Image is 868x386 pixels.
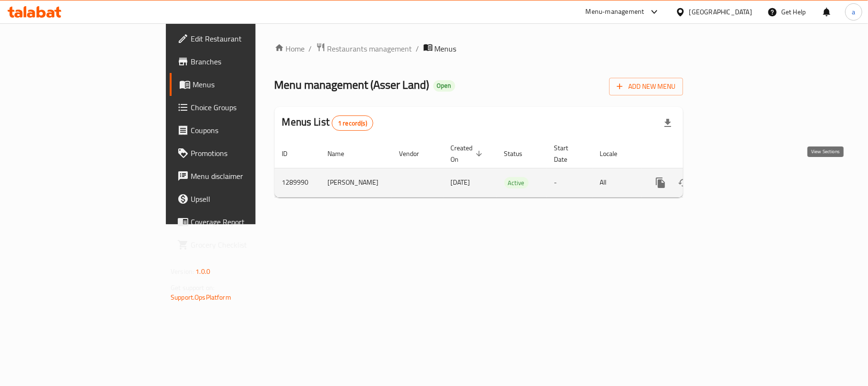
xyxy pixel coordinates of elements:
span: Promotions [191,147,303,159]
div: Export file [656,112,679,135]
div: [GEOGRAPHIC_DATA] [689,7,752,17]
span: Edit Restaurant [191,33,303,44]
span: Menu disclaimer [191,170,303,182]
span: [DATE] [451,176,470,188]
th: Actions [642,139,748,168]
span: Menus [193,79,303,90]
div: Active [504,177,529,188]
a: Menu disclaimer [170,165,311,188]
div: Menu-management [586,6,644,18]
table: enhanced table [275,139,748,198]
a: Restaurants management [316,42,412,55]
span: Add New Menu [617,81,675,93]
a: Branches [170,50,311,73]
div: Total records count [332,115,373,131]
h2: Menus List [282,115,373,131]
span: Status [504,148,535,159]
span: Menu management ( Asser Land ) [275,74,429,95]
span: Get support on: [171,282,214,294]
span: ID [282,148,300,159]
span: 1 record(s) [332,119,373,128]
a: Choice Groups [170,96,311,119]
span: Menus [435,43,457,54]
span: Vendor [399,148,432,159]
a: Upsell [170,188,311,210]
span: Coverage Report [191,216,303,228]
a: Coupons [170,119,311,142]
span: Open [433,82,455,90]
span: Created On [451,142,485,165]
span: Coupons [191,125,303,136]
span: Restaurants management [327,43,412,54]
td: [PERSON_NAME] [320,168,392,197]
span: Version: [171,265,194,278]
span: Locale [600,148,630,159]
a: Grocery Checklist [170,233,311,256]
span: Start Date [554,142,581,165]
div: Open [433,80,455,92]
a: Coverage Report [170,210,311,233]
span: Branches [191,56,303,67]
button: Add New Menu [609,78,683,95]
td: - [547,168,592,197]
a: Support.OpsPlatform [171,291,231,303]
td: All [592,168,642,197]
span: a [852,7,855,17]
a: Menus [170,73,311,96]
a: Promotions [170,142,311,165]
nav: breadcrumb [275,42,683,55]
button: Change Status [672,171,695,194]
span: Name [328,148,357,159]
span: Choice Groups [191,102,303,113]
span: 1.0.0 [195,265,210,278]
span: Grocery Checklist [191,239,303,250]
span: Upsell [191,193,303,205]
a: Edit Restaurant [170,27,311,50]
li: / [416,43,419,54]
button: more [649,171,672,194]
span: Active [504,177,529,188]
